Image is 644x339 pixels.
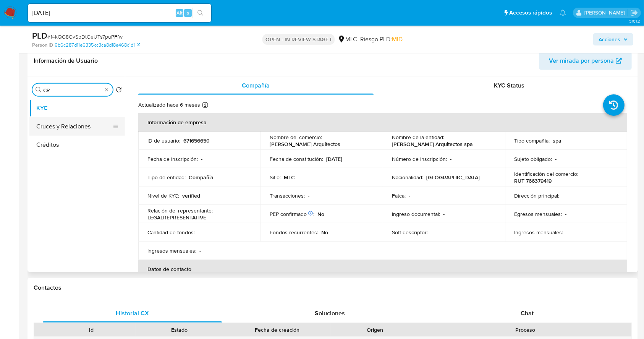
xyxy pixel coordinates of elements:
p: Nombre de la entidad : [392,134,444,141]
p: spa [553,137,561,144]
span: Accesos rápidos [509,9,552,17]
p: [PERSON_NAME] Arquitectos [270,141,340,148]
span: Soluciones [315,309,345,318]
p: Fondos recurrentes : [270,229,318,236]
button: Buscar [36,87,42,93]
p: MLC [284,174,295,181]
p: Soft descriptor : [392,229,428,236]
a: Salir [630,9,638,17]
p: Ingreso documental : [392,211,440,217]
p: Actualizado hace 6 meses [138,101,200,109]
p: Fecha de constitución : [270,156,323,162]
div: Estado [141,326,218,334]
span: Chat [521,309,534,318]
a: 9b6c287d11e6335cc3ca8d18e468c1d1 [55,42,140,49]
p: Número de inscripción : [392,156,447,162]
button: Ver mirada por persona [539,52,632,70]
p: [PERSON_NAME] Arquitectos spa [392,141,473,148]
h1: Contactos [34,284,632,292]
th: Datos de contacto [138,260,627,278]
p: - [566,229,568,236]
p: Compañia [189,174,214,181]
span: Acciones [599,33,620,45]
p: Fecha de inscripción : [147,156,198,162]
div: Proceso [424,326,626,334]
p: Transacciones : [270,192,305,199]
p: OPEN - IN REVIEW STAGE I [262,34,335,45]
p: No [321,229,328,236]
p: 671656650 [183,137,210,144]
p: Dirección principal : [514,192,559,199]
div: Origen [336,326,414,334]
span: KYC Status [494,81,524,90]
p: Sujeto obligado : [514,156,552,162]
p: - [565,211,566,217]
p: - [555,156,557,162]
span: 3.161.2 [629,18,640,24]
th: Información de empresa [138,113,627,131]
span: Riesgo PLD: [360,35,403,44]
button: Cruces y Relaciones [29,117,119,136]
p: - [198,229,199,236]
p: Identificación del comercio : [514,170,578,177]
input: Buscar usuario o caso... [28,8,211,18]
p: verified [182,192,200,199]
p: Tipo compañía : [514,137,550,144]
input: Buscar [43,87,102,94]
p: Tipo de entidad : [147,174,186,181]
p: LEGALREPRESENTATIVE [147,214,206,221]
b: Person ID [32,42,53,49]
div: Id [53,326,130,334]
span: # 14kQG8GvSpDtGeUTs7puPFfw [47,33,123,41]
button: Créditos [29,136,125,154]
p: - [450,156,451,162]
p: Ingresos mensuales : [514,229,563,236]
button: Acciones [593,33,633,45]
p: Cantidad de fondos : [147,229,195,236]
button: Borrar [104,87,110,93]
p: Nacionalidad : [392,174,423,181]
p: No [317,211,324,217]
p: nicolas.luzardo@mercadolibre.com [584,9,628,16]
a: Notificaciones [560,10,566,16]
p: [DATE] [326,156,342,162]
p: Egresos mensuales : [514,211,562,217]
span: Ver mirada por persona [549,52,614,70]
p: - [443,211,445,217]
p: RUT 766379419 [514,177,552,184]
p: Ingresos mensuales : [147,247,196,254]
p: Fatca : [392,192,406,199]
p: Nombre del comercio : [270,134,322,141]
div: Fecha de creación [229,326,325,334]
p: Relación del representante : [147,207,213,214]
p: - [431,229,432,236]
p: Sitio : [270,174,281,181]
p: - [199,247,201,254]
p: - [409,192,410,199]
div: MLC [338,35,357,44]
p: [GEOGRAPHIC_DATA] [426,174,480,181]
h1: Información de Usuario [34,57,98,65]
b: PLD [32,29,47,42]
p: PEP confirmado : [270,211,314,217]
button: search-icon [193,8,208,18]
span: Compañía [242,81,270,90]
button: KYC [29,99,125,117]
button: Volver al orden por defecto [116,87,122,95]
p: ID de usuario : [147,137,180,144]
p: Nivel de KYC : [147,192,179,199]
p: - [308,192,309,199]
span: MID [392,35,403,44]
span: Alt [176,9,183,16]
p: - [201,156,202,162]
span: s [187,9,189,16]
span: Historial CX [116,309,149,318]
